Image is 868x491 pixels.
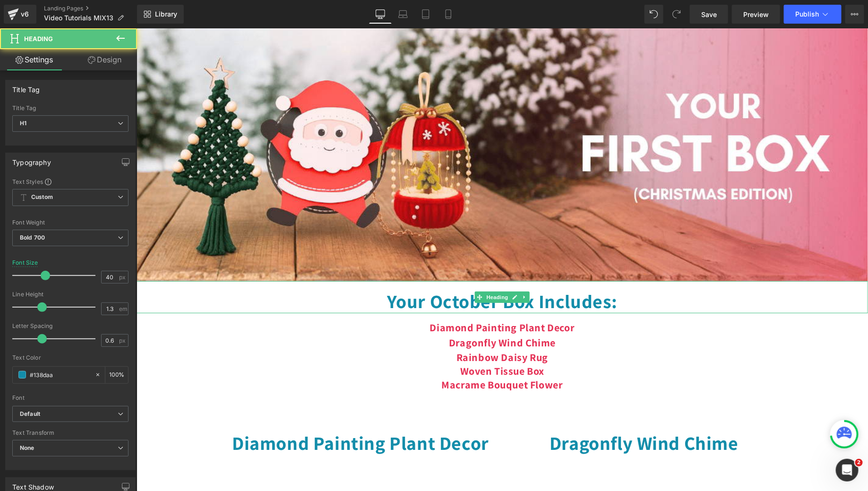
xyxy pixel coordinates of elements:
span: Preview [743,9,769,19]
b: Custom [31,193,53,201]
span: Library [155,10,177,18]
div: Title Tag [12,105,129,112]
a: Tablet [414,5,437,24]
b: H1 [20,120,26,127]
a: Desktop [369,5,392,24]
div: Font [12,395,129,401]
button: Redo [667,5,686,24]
div: Letter Spacing [12,323,129,329]
span: Save [701,9,717,19]
a: Laptop [392,5,414,24]
button: More [845,5,864,24]
a: Preview [732,5,780,24]
h1: Dragonfly Wind Chime [373,402,642,427]
div: Typography [12,153,51,166]
span: px [119,337,127,344]
a: Design [70,49,139,70]
h1: Diamond Painting Plant Decor [89,402,359,427]
span: px [119,274,127,280]
b: None [20,444,34,451]
button: Publish [784,5,842,24]
span: Video Tutorials MIX13 [44,14,113,22]
i: Default [20,410,40,418]
div: Title Tag [12,80,40,94]
span: 2 [855,459,863,466]
iframe: Intercom live chat [836,459,859,482]
input: Color [30,370,90,380]
a: Landing Pages [44,5,137,12]
div: % [105,367,128,383]
a: Mobile [437,5,460,24]
div: Text Color [12,354,129,361]
b: Diamond Painting Plant Decor [293,293,438,306]
a: Expand / Collapse [383,263,393,275]
a: v6 [4,5,36,24]
div: Text Transform [12,430,129,436]
div: Font Size [12,259,38,266]
div: Text Shadow [12,478,54,491]
b: Bold 700 [20,234,45,241]
span: Heading [348,263,374,275]
span: Heading [24,35,53,43]
a: New Library [137,5,184,24]
button: Undo [645,5,663,24]
div: Text Styles [12,178,129,185]
div: Line Height [12,291,129,298]
div: Font Weight [12,219,129,226]
span: em [119,306,127,312]
b: Dragonfly Wind Chime [312,308,419,321]
div: v6 [19,8,31,20]
span: Publish [795,10,819,18]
